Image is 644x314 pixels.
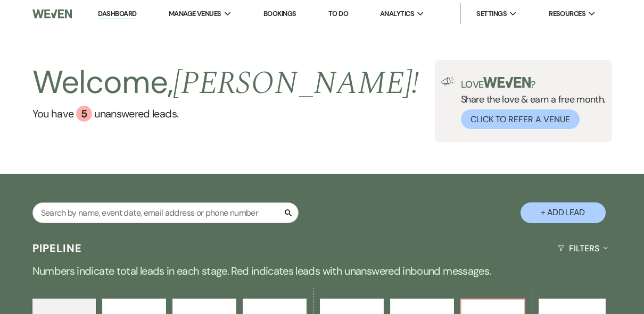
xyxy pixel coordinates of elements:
a: Bookings [263,9,296,18]
span: Settings [476,9,507,19]
span: Analytics [380,9,414,19]
p: Love ? [461,77,606,89]
img: weven-logo-green.svg [483,77,531,88]
button: Filters [554,234,612,262]
div: 5 [76,106,92,122]
span: Resources [549,9,585,19]
h3: Pipeline [32,241,82,256]
a: You have 5 unanswered leads. [32,106,419,122]
h2: Welcome, [32,60,419,106]
button: Click to Refer a Venue [461,109,580,129]
div: Share the love & earn a free month. [455,77,606,129]
button: + Add Lead [521,202,606,223]
a: To Do [328,9,348,18]
a: Dashboard [98,9,136,19]
img: loud-speaker-illustration.svg [441,77,455,86]
img: Weven Logo [32,3,72,25]
input: Search by name, event date, email address or phone number [32,202,299,223]
span: Manage Venues [169,9,221,19]
span: [PERSON_NAME] ! [173,59,419,108]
